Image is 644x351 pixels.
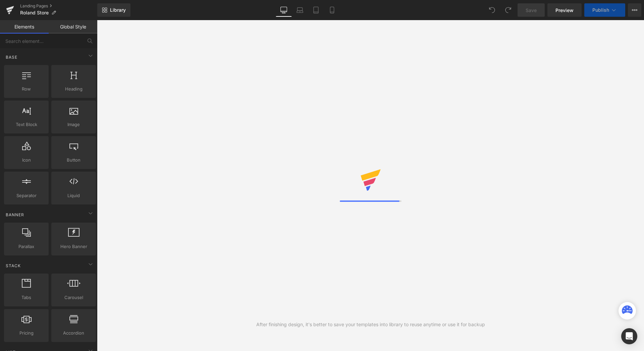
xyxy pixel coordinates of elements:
span: Button [53,157,94,164]
a: Tablet [308,3,324,17]
span: Carousel [53,294,94,301]
button: Redo [501,3,515,17]
div: Open Intercom Messenger [621,328,637,344]
a: New Library [97,3,130,17]
a: Laptop [292,3,308,17]
a: Desktop [276,3,292,17]
span: Roland Store [20,10,49,15]
span: Base [5,54,18,60]
span: Text Block [6,121,47,128]
a: Landing Pages [20,3,97,9]
button: More [628,3,641,17]
span: Image [53,121,94,128]
span: Heading [53,85,94,93]
a: Preview [547,3,582,17]
span: Icon [6,157,47,164]
span: Row [6,85,47,93]
button: Publish [584,3,625,17]
span: Library [110,7,126,13]
span: Stack [5,262,21,269]
span: Preview [555,7,574,14]
span: Publish [592,7,609,13]
span: Hero Banner [53,243,94,250]
span: Separator [6,192,47,199]
a: Global Style [49,20,97,34]
button: Undo [485,3,499,17]
span: Save [526,7,537,14]
span: Liquid [53,192,94,199]
span: Parallax [6,243,47,250]
a: Mobile [324,3,340,17]
span: Banner [5,212,25,218]
span: Pricing [6,330,47,337]
span: Tabs [6,294,47,301]
div: After finishing design, it's better to save your templates into library to reuse anytime or use i... [256,321,485,328]
span: Accordion [53,330,94,337]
